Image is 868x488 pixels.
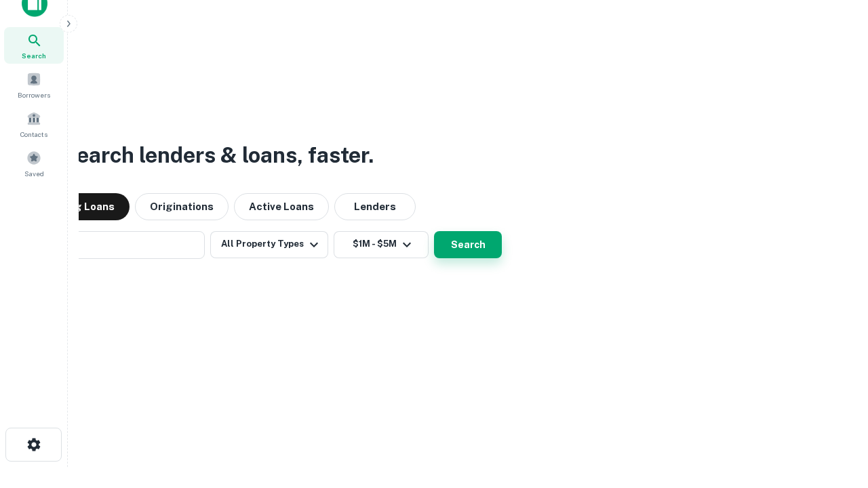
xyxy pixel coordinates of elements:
[434,231,502,258] button: Search
[18,89,50,100] span: Borrowers
[62,139,374,171] h3: Search lenders & loans, faster.
[334,193,416,220] button: Lenders
[4,66,64,103] a: Borrowers
[24,168,44,179] span: Saved
[334,231,429,258] button: $1M - $5M
[20,129,47,140] span: Contacts
[4,145,64,182] a: Saved
[210,231,328,258] button: All Property Types
[22,50,46,61] span: Search
[4,106,64,142] a: Contacts
[800,380,868,445] iframe: Chat Widget
[234,193,329,220] button: Active Loans
[4,27,64,64] a: Search
[135,193,229,220] button: Originations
